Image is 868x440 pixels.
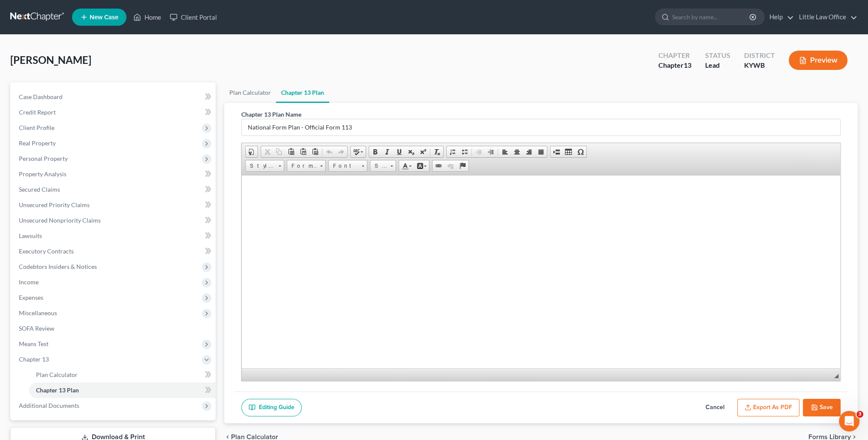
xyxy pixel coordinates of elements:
a: Little Law Office [795,9,857,25]
a: Help [765,9,794,25]
a: Insert Special Character [574,146,586,157]
a: Plan Calculator [224,82,276,103]
div: District [744,51,775,60]
span: Chapter 13 [19,356,49,363]
span: Styles [246,160,276,172]
a: Align Left [499,146,511,157]
span: 13 [684,61,691,69]
a: Align Right [523,146,535,157]
a: Paste as plain text [297,146,309,157]
a: Credit Report [12,105,216,120]
a: Link [432,160,445,172]
span: Additional Documents [19,402,79,409]
a: Executory Contracts [12,244,216,259]
iframe: Rich Text Editor, document-ckeditor [242,175,840,368]
span: Chapter 13 Plan [36,386,79,394]
span: Unsecured Nonpriority Claims [19,217,101,224]
a: Unsecured Priority Claims [12,197,216,213]
span: 3 [856,411,863,418]
span: Resize [834,374,838,378]
a: SOFA Review [12,321,216,336]
button: Preview [789,51,847,70]
a: Background Color [414,160,429,172]
a: Superscript [417,146,429,157]
span: Plan Calculator [36,371,78,378]
span: Means Test [19,340,48,347]
a: Property Analysis [12,166,216,182]
a: Insert/Remove Numbered List [447,146,459,157]
iframe: Intercom live chat [839,411,859,431]
span: [PERSON_NAME] [10,54,91,66]
div: Chapter [658,60,691,70]
div: Chapter [658,51,691,60]
a: Format [287,160,326,172]
label: Chapter 13 Plan Name [241,110,301,119]
a: Remove Format [431,146,443,157]
button: Cancel [696,399,734,417]
a: Home [129,9,165,25]
a: Increase Indent [485,146,497,157]
a: Plan Calculator [29,367,216,383]
span: SOFA Review [19,325,54,332]
span: Secured Claims [19,186,60,193]
a: Paste from Word [309,146,321,157]
span: Income [19,278,39,286]
a: Anchor [457,160,469,172]
a: Underline [393,146,405,157]
a: Font [328,160,367,172]
a: Case Dashboard [12,89,216,105]
span: Expenses [19,294,43,301]
a: Spell Checker [351,146,366,157]
div: KYWB [744,60,775,70]
input: Search by name... [672,9,751,25]
span: Font [329,160,359,172]
span: Client Profile [19,124,54,131]
a: Secured Claims [12,182,216,197]
a: Redo [335,146,347,157]
a: Editing Guide [241,399,302,417]
a: Subscript [405,146,417,157]
a: Paste [285,146,297,157]
a: Bold [369,146,381,157]
span: Lawsuits [19,232,42,239]
a: Document Properties [246,146,258,157]
a: Chapter 13 Plan [29,383,216,398]
span: New Case [90,14,118,21]
span: Real Property [19,139,56,147]
span: Property Analysis [19,170,66,178]
a: Chapter 13 Plan [276,82,329,103]
a: Cut [261,146,273,157]
a: Text Color [399,160,414,172]
a: Copy [273,146,285,157]
span: Codebtors Insiders & Notices [19,263,97,270]
a: Decrease Indent [473,146,485,157]
button: Save [803,399,841,417]
a: Undo [323,146,335,157]
span: Format [287,160,317,172]
a: Size [370,160,396,172]
a: Unlink [445,160,457,172]
a: Styles [245,160,284,172]
a: Lawsuits [12,228,216,244]
div: Status [705,51,730,60]
span: Case Dashboard [19,93,63,100]
span: Miscellaneous [19,309,57,316]
span: Personal Property [19,155,68,162]
a: Italic [381,146,393,157]
a: Insert/Remove Bulleted List [459,146,471,157]
span: Executory Contracts [19,247,74,255]
a: Unsecured Nonpriority Claims [12,213,216,228]
span: Size [370,160,387,172]
button: Export as PDF [737,399,799,417]
a: Insert Page Break for Printing [550,146,562,157]
a: Justify [535,146,547,157]
a: Center [511,146,523,157]
input: Enter name... [242,119,840,136]
div: Lead [705,60,730,70]
span: Credit Report [19,108,56,116]
a: Table [562,146,574,157]
span: Unsecured Priority Claims [19,201,90,208]
a: Client Portal [165,9,221,25]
